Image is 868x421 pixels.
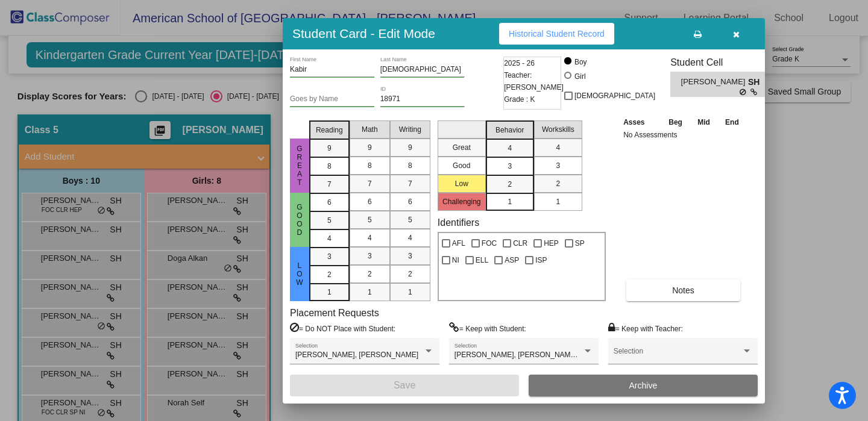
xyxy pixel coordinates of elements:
th: Asses [620,116,661,129]
span: 9 [408,142,412,153]
span: 2 [327,269,332,280]
label: = Keep with Teacher: [608,322,683,334]
div: Boy [574,57,587,67]
h3: Student Cell [670,57,775,68]
div: Girl [574,71,586,82]
span: 2 [368,269,372,279]
span: Good [294,203,305,237]
span: 3 [556,160,560,171]
span: Math [362,124,378,135]
span: 2025 - 26 [504,57,535,69]
th: Beg [661,116,690,129]
span: CLR [513,236,527,251]
span: 6 [408,196,412,207]
th: End [717,116,746,129]
span: 1 [556,196,560,207]
span: SP [575,236,585,251]
span: 2 [508,179,512,190]
label: = Keep with Student: [449,322,526,334]
span: 6 [327,197,332,208]
span: HEP [544,236,559,251]
span: FOC [482,236,497,251]
span: 4 [368,232,372,243]
span: ELL [476,253,488,267]
span: [PERSON_NAME] [681,76,748,89]
span: 3 [408,251,412,261]
span: [DEMOGRAPHIC_DATA] [574,89,655,103]
span: 4 [408,232,412,243]
input: Enter ID [380,95,465,104]
span: Behavior [495,125,524,136]
span: Reading [316,125,343,136]
span: NI [452,253,459,267]
span: Writing [399,124,421,135]
span: 1 [408,287,412,298]
span: 8 [368,160,372,171]
button: Save [290,375,519,396]
span: 1 [327,287,332,298]
span: 5 [408,214,412,225]
span: 9 [368,142,372,153]
span: ASP [505,253,519,267]
label: Placement Requests [290,307,379,319]
span: ISP [535,253,547,267]
span: Save [394,380,415,390]
span: Teacher: [PERSON_NAME] [504,69,564,93]
span: 4 [508,143,512,154]
span: 3 [368,251,372,261]
span: Great [294,145,305,187]
span: Archive [629,381,658,390]
span: 7 [327,179,332,190]
td: No Assessments [620,129,747,141]
span: 7 [408,178,412,189]
span: [PERSON_NAME], [PERSON_NAME] [PERSON_NAME] [454,351,639,359]
span: 4 [556,142,560,153]
span: 4 [327,233,332,244]
span: 2 [556,178,560,189]
span: 7 [368,178,372,189]
label: = Do NOT Place with Student: [290,322,395,334]
button: Historical Student Record [499,23,614,45]
span: 8 [408,160,412,171]
span: 2 [408,269,412,279]
input: goes by name [290,95,374,104]
span: Notes [672,285,694,295]
span: Historical Student Record [509,29,605,39]
span: 3 [327,251,332,262]
span: 9 [327,143,332,154]
span: Grade : K [504,93,535,105]
h3: Student Card - Edit Mode [292,26,435,41]
th: Mid [690,116,717,129]
button: Archive [529,375,758,396]
label: Identifiers [438,217,479,228]
span: 5 [327,215,332,226]
span: 8 [327,161,332,172]
span: 6 [368,196,372,207]
span: 1 [368,287,372,298]
span: [PERSON_NAME], [PERSON_NAME] [295,351,418,359]
span: AFL [452,236,465,251]
span: Workskills [542,124,574,135]
button: Notes [626,279,740,301]
span: 5 [368,214,372,225]
span: 3 [508,161,512,172]
span: SH [748,76,765,89]
span: Low [294,261,305,287]
span: 1 [508,196,512,207]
